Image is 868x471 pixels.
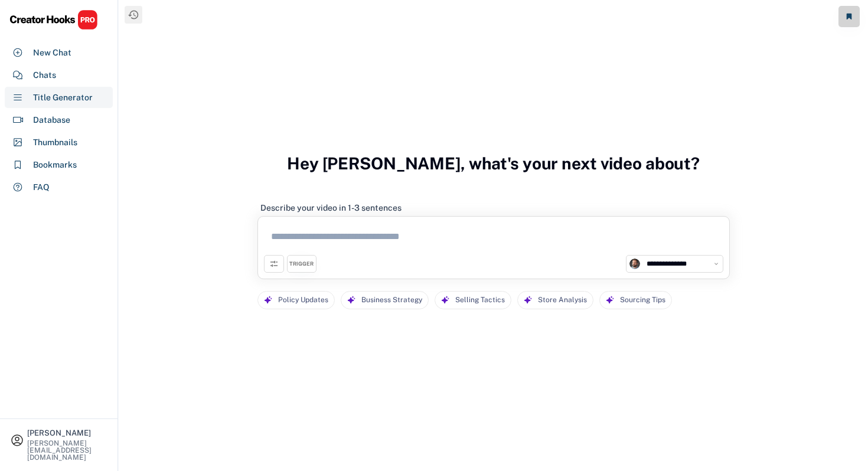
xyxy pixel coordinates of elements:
[27,440,107,461] div: [PERSON_NAME][EMAIL_ADDRESS][DOMAIN_NAME]
[278,292,328,309] div: Policy Updates
[629,259,640,269] img: channels4_profile.jpg
[33,69,56,81] div: Chats
[287,141,700,186] h3: Hey [PERSON_NAME], what's your next video about?
[33,181,50,194] div: FAQ
[33,159,77,171] div: Bookmarks
[260,202,402,213] div: Describe your video in 1-3 sentences
[455,292,505,309] div: Selling Tactics
[289,260,314,268] div: TRIGGER
[361,292,422,309] div: Business Strategy
[620,292,665,309] div: Sourcing Tips
[33,114,70,126] div: Database
[33,91,93,104] div: Title Generator
[9,9,98,30] img: CHPRO%20Logo.svg
[33,47,71,59] div: New Chat
[27,429,107,437] div: [PERSON_NAME]
[33,136,77,149] div: Thumbnails
[538,292,587,309] div: Store Analysis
